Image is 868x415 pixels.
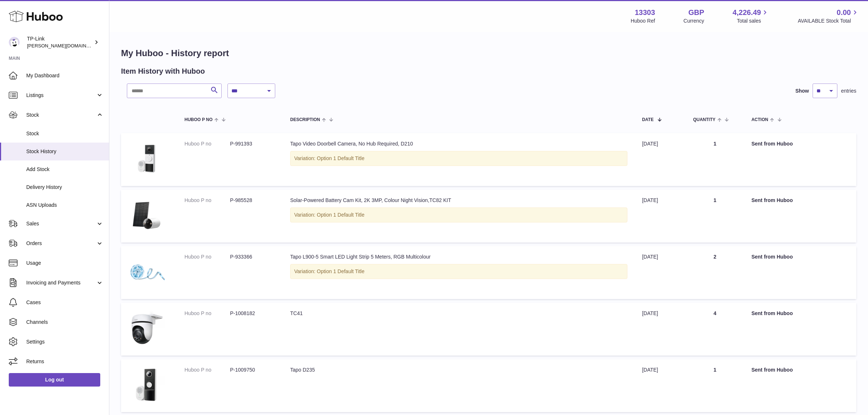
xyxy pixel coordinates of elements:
span: Usage [26,260,104,267]
span: ASN Uploads [26,202,104,209]
span: Returns [26,358,104,365]
a: 0.00 AVAILABLE Stock Total [798,8,859,24]
strong: 13303 [635,8,655,18]
strong: Sent from Huboo [751,310,793,316]
strong: Sent from Huboo [751,367,793,373]
td: 4 [686,303,744,356]
a: Log out [9,373,100,386]
span: Invoicing and Payments [26,279,96,286]
span: Stock [26,130,104,137]
span: 0.00 [837,8,851,18]
div: Huboo Ref [631,18,655,24]
span: 4,226.49 [733,8,761,18]
strong: Sent from Huboo [751,254,793,260]
img: 133031727278049.jpg [128,366,165,403]
img: 133031724929892.jpg [128,310,165,346]
dt: Huboo P no [184,253,230,260]
span: Sales [26,220,96,227]
div: Variation: Option 1 Default Title [290,264,627,279]
span: Listings [26,92,96,99]
span: Settings [26,338,104,345]
span: Description [290,117,320,122]
td: Tapo Video Doorbell Camera, No Hub Required, D210 [283,133,635,186]
td: [DATE] [635,246,686,299]
img: 1-pack_large_20240328085758e.png [128,197,165,233]
dd: P-991393 [230,140,276,147]
img: 02_large_20240605225453u.jpg [128,140,165,177]
td: Tapo D235 [283,359,635,412]
dd: P-933366 [230,253,276,260]
strong: GBP [688,8,704,18]
td: 2 [686,246,744,299]
span: entries [841,88,856,94]
span: Stock [26,112,96,119]
span: Orders [26,240,96,247]
span: Channels [26,319,104,326]
span: My Dashboard [26,72,104,79]
strong: Sent from Huboo [751,197,793,203]
span: Quantity [693,117,715,122]
dd: P-985528 [230,197,276,204]
span: Cases [26,299,104,306]
span: [PERSON_NAME][DOMAIN_NAME][EMAIL_ADDRESS][DOMAIN_NAME] [27,43,184,49]
dt: Huboo P no [184,197,230,204]
td: 1 [686,190,744,243]
td: Tapo L900-5 Smart LED Light Strip 5 Meters, RGB Multicolour [283,246,635,299]
td: [DATE] [635,303,686,356]
td: [DATE] [635,359,686,412]
span: Stock History [26,148,104,155]
strong: Sent from Huboo [751,141,793,147]
dd: P-1008182 [230,310,276,317]
dt: Huboo P no [184,366,230,373]
dt: Huboo P no [184,310,230,317]
a: 4,226.49 Total sales [733,8,770,24]
span: Total sales [737,18,769,24]
span: Add Stock [26,166,104,173]
td: Solar-Powered Battery Cam Kit, 2K 3MP, Colour Night Vision,TC82 KIT [283,190,635,243]
td: 1 [686,359,744,412]
td: TC41 [283,303,635,356]
span: Delivery History [26,184,104,191]
dt: Huboo P no [184,140,230,147]
img: susie.li@tp-link.com [9,37,20,48]
div: Variation: Option 1 Default Title [290,207,627,222]
div: Variation: Option 1 Default Title [290,151,627,166]
div: Currency [684,18,704,24]
label: Show [795,88,809,94]
span: AVAILABLE Stock Total [798,18,859,24]
img: Setupimages_01.jpg [128,253,165,290]
dd: P-1009750 [230,366,276,373]
span: Date [642,117,654,122]
div: TP-Link [27,35,93,49]
h1: My Huboo - History report [121,47,856,59]
td: [DATE] [635,190,686,243]
span: Action [751,117,768,122]
td: 1 [686,133,744,186]
span: Huboo P no [184,117,213,122]
h2: Item History with Huboo [121,66,205,76]
td: [DATE] [635,133,686,186]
